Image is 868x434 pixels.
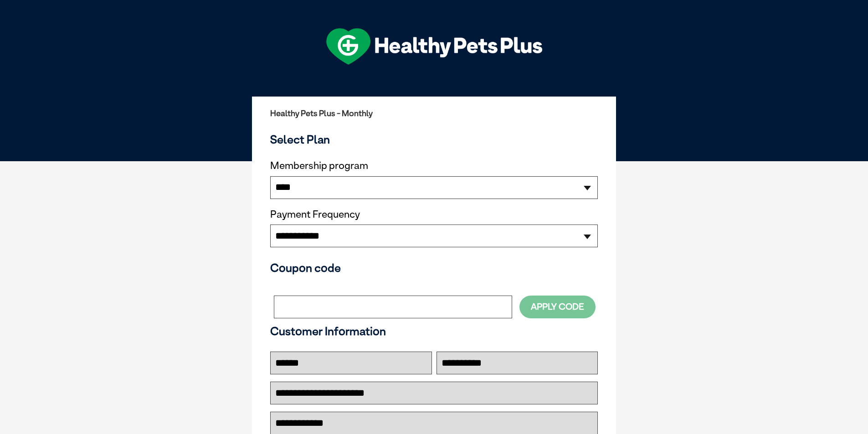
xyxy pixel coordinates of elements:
[270,324,598,338] h3: Customer Information
[326,28,542,65] img: hpp-logo-landscape-green-white.png
[270,160,598,172] label: Membership program
[519,296,596,318] button: Apply Code
[270,261,598,275] h3: Coupon code
[270,133,598,146] h3: Select Plan
[270,109,598,118] h2: Healthy Pets Plus - Monthly
[270,209,360,220] label: Payment Frequency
